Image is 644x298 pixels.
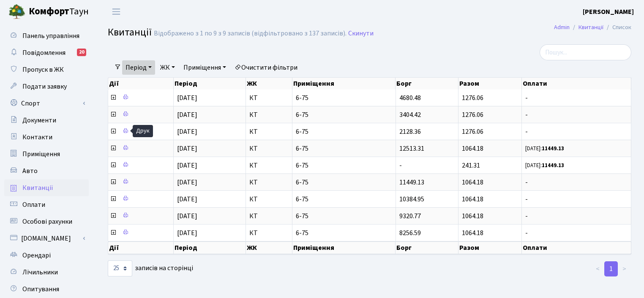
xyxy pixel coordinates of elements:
[77,49,86,56] div: 20
[583,7,634,17] a: [PERSON_NAME]
[177,144,197,153] span: [DATE]
[29,5,89,19] span: Таун
[22,116,56,125] span: Документи
[22,31,79,41] span: Панель управління
[399,127,421,136] span: 2128.36
[462,195,483,204] span: 1064.18
[462,161,480,170] span: 241.31
[348,30,374,38] a: Скинути
[542,145,564,152] b: 11449.13
[22,268,58,277] span: Лічильники
[399,228,421,238] span: 8256.59
[174,241,246,254] th: Період
[458,241,522,254] th: Разом
[231,60,301,75] a: Очистити фільтри
[4,44,89,61] a: Повідомлення20
[4,78,89,95] a: Подати заявку
[399,110,421,119] span: 3404.42
[4,27,89,44] a: Панель управління
[525,230,628,236] span: -
[4,281,89,298] a: Опитування
[4,112,89,129] a: Документи
[122,60,155,75] a: Період
[177,127,197,136] span: [DATE]
[22,217,72,226] span: Особові рахунки
[540,44,631,60] input: Пошук...
[22,133,52,142] span: Контакти
[177,110,197,119] span: [DATE]
[177,93,197,103] span: [DATE]
[22,200,45,209] span: Оплати
[4,163,89,179] a: Авто
[399,211,421,221] span: 9320.77
[29,5,69,18] b: Комфорт
[525,213,628,219] span: -
[4,230,89,247] a: [DOMAIN_NAME]
[554,23,570,32] a: Admin
[399,195,424,204] span: 10384.95
[399,93,421,103] span: 4680.48
[296,145,392,152] span: 6-75
[525,162,564,169] small: [DATE]:
[462,178,483,187] span: 1064.18
[249,230,289,236] span: КТ
[249,196,289,203] span: КТ
[296,128,392,135] span: 6-75
[180,60,229,75] a: Приміщення
[583,7,634,16] b: [PERSON_NAME]
[296,196,392,203] span: 6-75
[249,95,289,101] span: КТ
[4,179,89,196] a: Квитанції
[22,166,38,176] span: Авто
[4,61,89,78] a: Пропуск в ЖК
[462,127,483,136] span: 1276.06
[296,95,392,101] span: 6-75
[522,78,631,89] th: Оплати
[22,183,53,192] span: Квитанції
[399,178,424,187] span: 11449.13
[108,241,174,254] th: Дії
[108,260,193,276] label: записів на сторінці
[4,95,89,112] a: Спорт
[154,30,347,38] div: Відображено з 1 по 9 з 9 записів (відфільтровано з 137 записів).
[249,179,289,186] span: КТ
[399,144,424,153] span: 12513.31
[462,211,483,221] span: 1064.18
[525,95,628,101] span: -
[22,82,67,91] span: Подати заявку
[296,162,392,169] span: 6-75
[292,78,396,89] th: Приміщення
[4,213,89,230] a: Особові рахунки
[4,129,89,146] a: Контакти
[177,161,197,170] span: [DATE]
[296,230,392,236] span: 6-75
[462,144,483,153] span: 1064.18
[108,78,174,89] th: Дії
[525,179,628,186] span: -
[249,213,289,219] span: КТ
[177,178,197,187] span: [DATE]
[177,228,197,238] span: [DATE]
[525,145,564,152] small: [DATE]:
[525,128,628,135] span: -
[399,161,402,170] span: -
[604,261,618,276] a: 1
[396,241,458,254] th: Борг
[22,65,64,74] span: Пропуск в ЖК
[249,111,289,118] span: КТ
[22,251,51,260] span: Орендарі
[462,93,483,103] span: 1276.06
[458,78,522,89] th: Разом
[525,111,628,118] span: -
[603,23,631,32] li: Список
[292,241,396,254] th: Приміщення
[108,260,132,276] select: записів на сторінці
[4,146,89,163] a: Приміщення
[106,5,127,19] button: Переключити навігацію
[296,111,392,118] span: 6-75
[296,179,392,186] span: 6-75
[296,213,392,219] span: 6-75
[177,195,197,204] span: [DATE]
[174,78,246,89] th: Період
[249,128,289,135] span: КТ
